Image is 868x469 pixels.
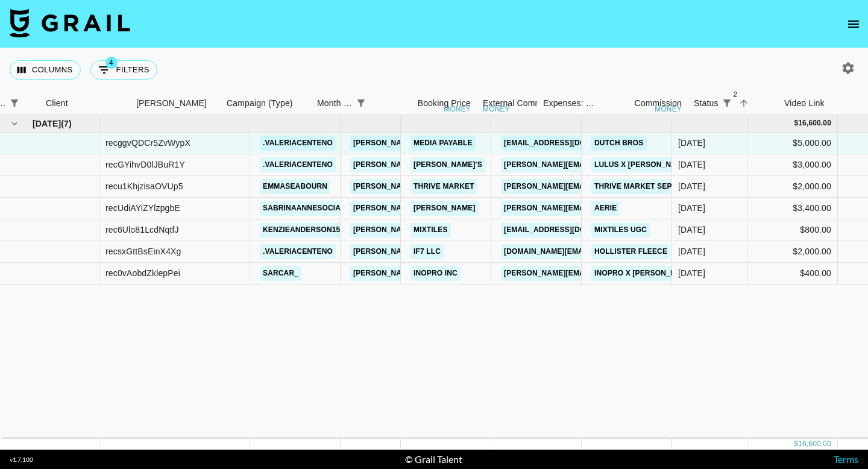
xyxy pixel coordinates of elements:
[537,92,597,115] div: Expenses: Remove Commission?
[317,92,353,115] div: Month Due
[501,179,759,194] a: [PERSON_NAME][EMAIL_ADDRESS][PERSON_NAME][DOMAIN_NAME]
[794,118,798,128] div: $
[501,266,697,281] a: [PERSON_NAME][EMAIL_ADDRESS][DOMAIN_NAME]
[634,92,682,115] div: Commission
[694,92,719,115] div: Status
[798,118,831,128] div: 16,600.00
[591,266,761,281] a: Inopro x [PERSON_NAME] [PERSON_NAME]
[501,201,759,216] a: [PERSON_NAME][EMAIL_ADDRESS][PERSON_NAME][DOMAIN_NAME]
[105,267,180,279] div: rec0vAobdZklepPei
[260,266,301,281] a: sarcar_
[678,202,705,214] div: Sep '25
[260,244,336,259] a: .valeriacenteno
[260,179,330,194] a: emmaseabourn
[353,95,370,112] button: Show filters
[105,137,190,149] div: recggvQDCr5ZvWypX
[719,95,735,112] div: 2 active filters
[350,222,547,238] a: [PERSON_NAME][EMAIL_ADDRESS][DOMAIN_NAME]
[543,92,595,115] div: Expenses: Remove Commission?
[591,244,670,259] a: Hollister Fleece
[501,136,636,151] a: [EMAIL_ADDRESS][DOMAIN_NAME]
[136,92,207,115] div: [PERSON_NAME]
[483,105,510,113] div: money
[410,179,477,194] a: Thrive Market
[591,179,679,194] a: Thrive Market Sept
[90,60,157,80] button: Show filters
[350,266,547,281] a: [PERSON_NAME][EMAIL_ADDRESS][DOMAIN_NAME]
[678,159,705,171] div: Sep '25
[410,136,476,151] a: Media Payable
[678,137,705,149] div: Sep '25
[105,224,179,236] div: rec6Ulo81LcdNqtfJ
[260,157,336,172] a: .valeriacenteno
[6,95,23,112] button: Show filters
[678,267,705,279] div: Sep '25
[350,244,547,259] a: [PERSON_NAME][EMAIL_ADDRESS][DOMAIN_NAME]
[418,92,471,115] div: Booking Price
[501,244,696,259] a: [DOMAIN_NAME][EMAIL_ADDRESS][DOMAIN_NAME]
[10,60,81,80] button: Select columns
[747,176,838,198] div: $2,000.00
[405,453,462,465] div: © Grail Talent
[794,439,798,449] div: $
[729,89,741,101] span: 2
[410,222,451,238] a: Mixtiles
[311,92,386,115] div: Month Due
[735,95,752,112] button: Sort
[260,136,336,151] a: .valeriacenteno
[591,222,650,238] a: Mixtiles UGC
[784,92,825,115] div: Video Link
[841,12,866,36] button: open drawer
[501,222,636,238] a: [EMAIL_ADDRESS][DOMAIN_NAME]
[747,219,838,241] div: $800.00
[678,245,705,257] div: Sep '25
[40,92,130,115] div: Client
[747,133,838,154] div: $5,000.00
[105,57,118,69] span: 4
[46,92,68,115] div: Client
[353,95,370,112] div: 1 active filter
[350,201,547,216] a: [PERSON_NAME][EMAIL_ADDRESS][DOMAIN_NAME]
[23,95,40,112] button: Sort
[834,453,858,465] a: Terms
[798,439,831,449] div: 16,600.00
[410,266,461,281] a: Inopro Inc
[260,222,343,238] a: kenzieanderson15
[501,157,759,172] a: [PERSON_NAME][EMAIL_ADDRESS][PERSON_NAME][DOMAIN_NAME]
[130,92,221,115] div: Booker
[227,92,293,115] div: Campaign (Type)
[410,157,485,172] a: [PERSON_NAME]'s
[747,154,838,176] div: $3,000.00
[6,95,23,112] div: 1 active filter
[350,179,547,194] a: [PERSON_NAME][EMAIL_ADDRESS][DOMAIN_NAME]
[370,95,386,112] button: Sort
[655,105,682,113] div: money
[350,157,547,172] a: [PERSON_NAME][EMAIL_ADDRESS][DOMAIN_NAME]
[410,201,479,216] a: [PERSON_NAME]
[747,263,838,285] div: $400.00
[747,198,838,219] div: $3,400.00
[688,92,778,115] div: Status
[591,136,647,151] a: Dutch Bros
[591,201,620,216] a: Aerie
[678,180,705,192] div: Sep '25
[61,118,72,130] span: ( 7 )
[105,202,180,214] div: recUdiAYiZYlzpgbE
[678,224,705,236] div: Sep '25
[483,92,564,115] div: External Commission
[260,201,353,216] a: sabrinaannesocials
[410,244,444,259] a: IF7 LLC
[350,136,547,151] a: [PERSON_NAME][EMAIL_ADDRESS][DOMAIN_NAME]
[10,456,33,464] div: v 1.7.100
[719,95,735,112] button: Show filters
[105,159,185,171] div: recGYihvD0lJBuR1Y
[444,105,471,113] div: money
[10,8,130,37] img: Grail Talent
[591,157,780,172] a: Lulus x [PERSON_NAME] 2 TikToks per month
[33,118,61,130] span: [DATE]
[221,92,311,115] div: Campaign (Type)
[105,180,183,192] div: recu1KhjzisaOVUp5
[6,115,23,132] button: hide children
[747,241,838,263] div: $2,000.00
[105,245,181,257] div: recsxGttBsEinX4Xg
